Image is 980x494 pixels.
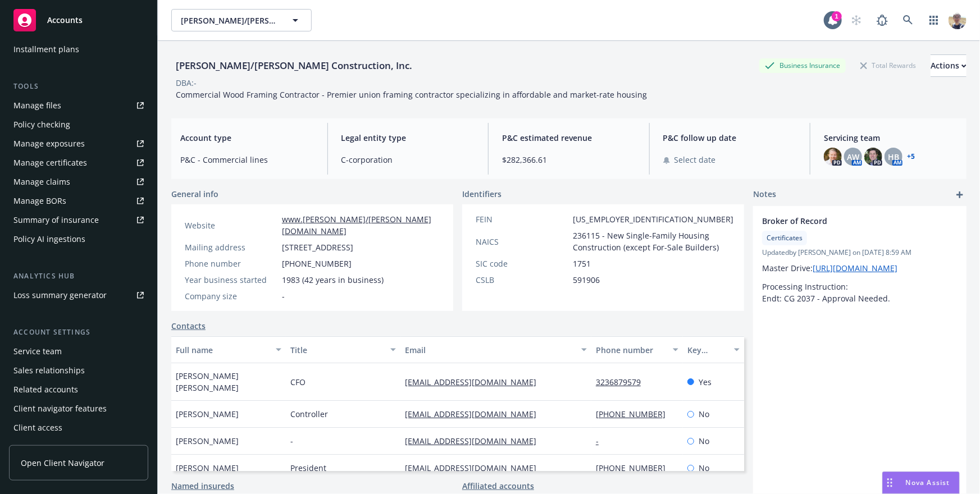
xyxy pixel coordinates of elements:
[181,15,278,26] span: [PERSON_NAME]/[PERSON_NAME] Construction, Inc.
[462,188,502,200] span: Identifiers
[185,274,277,286] div: Year business started
[176,77,197,89] div: DBA: -
[405,463,545,473] a: [EMAIL_ADDRESS][DOMAIN_NAME]
[176,344,269,356] div: Full name
[596,344,666,356] div: Phone number
[953,188,967,202] a: add
[762,215,928,227] span: Broker of Record
[282,258,352,269] span: [PHONE_NUMBER]
[573,213,733,225] span: [US_EMPLOYER_IDENTIFICATION_NUMBER]
[171,320,206,332] a: Contacts
[573,258,591,269] span: 1751
[9,81,148,92] div: Tools
[176,89,647,100] span: Commercial Wood Framing Contractor - Premier union framing contractor specializing in affordable ...
[13,342,62,360] div: Service team
[596,377,650,387] a: 3236879579
[762,248,958,258] span: Updated by [PERSON_NAME] on [DATE] 8:59 AM
[759,58,846,72] div: Business Insurance
[171,9,312,31] button: [PERSON_NAME]/[PERSON_NAME] Construction, Inc.
[699,435,709,447] span: No
[9,40,148,58] a: Installment plans
[13,400,107,418] div: Client navigator features
[405,409,545,419] a: [EMAIL_ADDRESS][DOMAIN_NAME]
[47,16,83,25] span: Accounts
[949,11,967,29] img: photo
[907,153,915,160] a: +5
[176,408,239,420] span: [PERSON_NAME]
[596,409,674,419] a: [PHONE_NUMBER]
[282,274,384,286] span: 1983 (42 years in business)
[9,419,148,437] a: Client access
[699,462,709,474] span: No
[9,271,148,282] div: Analytics hub
[871,9,894,31] a: Report a Bug
[21,457,104,469] span: Open Client Navigator
[13,154,87,172] div: Manage certificates
[663,132,797,144] span: P&C follow up date
[9,362,148,379] a: Sales relationships
[13,173,70,191] div: Manage claims
[9,230,148,248] a: Policy AI ingestions
[9,173,148,191] a: Manage claims
[171,58,417,73] div: [PERSON_NAME]/[PERSON_NAME] Construction, Inc.
[9,192,148,210] a: Manage BORs
[282,214,431,236] a: www.[PERSON_NAME]/[PERSON_NAME][DOMAIN_NAME]
[897,9,919,31] a: Search
[847,151,859,163] span: AW
[13,135,85,153] div: Manage exposures
[502,132,636,144] span: P&C estimated revenue
[290,344,384,356] div: Title
[176,370,281,394] span: [PERSON_NAME] [PERSON_NAME]
[13,192,66,210] div: Manage BORs
[180,154,314,166] span: P&C - Commercial lines
[13,419,62,437] div: Client access
[888,151,899,163] span: HB
[683,336,744,363] button: Key contact
[923,9,945,31] a: Switch app
[832,11,842,21] div: 1
[400,336,591,363] button: Email
[13,40,79,58] div: Installment plans
[13,362,85,379] div: Sales relationships
[13,211,99,229] div: Summary of insurance
[180,132,314,144] span: Account type
[171,480,234,492] a: Named insureds
[9,400,148,418] a: Client navigator features
[13,286,107,304] div: Loss summary generator
[9,211,148,229] a: Summary of insurance
[9,286,148,304] a: Loss summary generator
[573,274,600,286] span: 591906
[476,213,568,225] div: FEIN
[753,188,776,202] span: Notes
[864,148,882,166] img: photo
[476,274,568,286] div: CSLB
[845,9,868,31] a: Start snowing
[9,327,148,338] div: Account settings
[9,97,148,115] a: Manage files
[185,241,277,253] div: Mailing address
[9,135,148,153] a: Manage exposures
[171,188,218,200] span: General info
[824,132,958,144] span: Servicing team
[9,154,148,172] a: Manage certificates
[185,219,277,231] div: Website
[13,116,70,134] div: Policy checking
[824,148,842,166] img: photo
[9,381,148,399] a: Related accounts
[462,480,534,492] a: Affiliated accounts
[405,436,545,446] a: [EMAIL_ADDRESS][DOMAIN_NAME]
[290,376,306,388] span: CFO
[9,342,148,360] a: Service team
[762,281,958,304] p: Processing Instruction: Endt: CG 2037 - Approval Needed.
[596,436,608,446] a: -
[282,241,353,253] span: [STREET_ADDRESS]
[9,4,148,36] a: Accounts
[882,472,960,494] button: Nova Assist
[813,263,897,273] a: [URL][DOMAIN_NAME]
[476,258,568,269] div: SIC code
[687,344,727,356] div: Key contact
[596,463,674,473] a: [PHONE_NUMBER]
[762,262,958,274] p: Master Drive:
[405,377,545,387] a: [EMAIL_ADDRESS][DOMAIN_NAME]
